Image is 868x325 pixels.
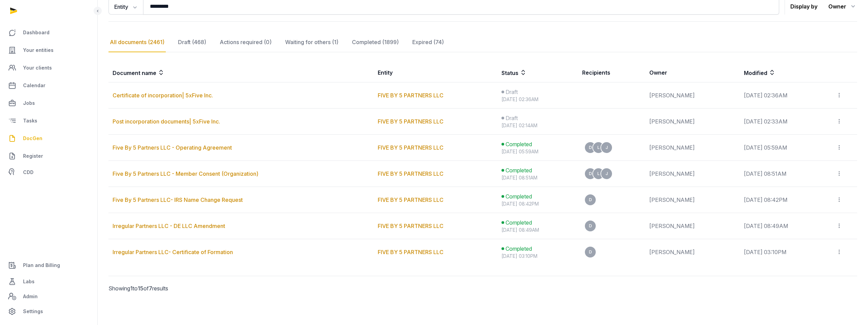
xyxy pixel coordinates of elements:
td: [DATE] 08:51AM [740,161,832,187]
th: Modified [740,63,857,82]
span: Completed [506,166,532,174]
span: DocGen [23,134,42,142]
a: Labs [5,273,92,290]
th: Status [497,63,578,82]
a: Settings [5,303,92,320]
td: [PERSON_NAME] [645,135,740,161]
a: DocGen [5,130,92,147]
a: Register [5,148,92,164]
div: [DATE] 08:49AM [501,227,574,233]
a: Irregular Partners LLC - DE LLC Amendment [113,223,225,229]
span: 7 [149,285,152,292]
span: 15 [138,285,143,292]
span: Completed [506,192,532,200]
div: [DATE] 02:14AM [501,122,574,129]
p: Showing to of results [108,276,288,301]
td: [PERSON_NAME] [645,213,740,239]
a: FIVE BY 5 PARTNERS LLC [378,92,443,99]
div: Actions required (0) [218,33,273,52]
span: Jobs [23,99,35,107]
td: [PERSON_NAME] [645,239,740,265]
span: J [606,146,608,150]
a: Irregular Partners LLC- Certificate of Formation [113,249,233,255]
span: Admin [23,292,38,301]
a: Tasks [5,113,92,129]
span: Settings [23,307,43,316]
td: [PERSON_NAME] [645,82,740,109]
div: Completed (1899) [351,33,400,52]
span: D [589,224,592,228]
span: Your entities [23,46,54,54]
span: L [597,146,600,150]
div: [DATE] 08:51AM [501,174,574,181]
a: Five By 5 Partners LLC - Member Consent (Organization) [113,170,258,177]
span: D [589,172,592,176]
th: Entity [374,63,497,82]
div: Expired (74) [411,33,445,52]
td: [DATE] 02:33AM [740,109,832,135]
a: FIVE BY 5 PARTNERS LLC [378,118,443,125]
td: [PERSON_NAME] [645,161,740,187]
td: [DATE] 08:42PM [740,187,832,213]
td: [PERSON_NAME] [645,187,740,213]
td: [DATE] 02:36AM [740,82,832,109]
div: Owner [828,1,857,12]
a: Dashboard [5,24,92,41]
span: L [597,172,600,176]
nav: Tabs [108,33,857,52]
span: Register [23,152,43,160]
a: Five By 5 Partners LLC - Operating Agreement [113,144,232,151]
a: CDD [5,166,92,179]
a: FIVE BY 5 PARTNERS LLC [378,249,443,255]
p: Display by [790,1,817,12]
a: Your clients [5,60,92,76]
a: Jobs [5,95,92,111]
span: Plan and Billing [23,261,60,269]
span: Calendar [23,81,45,90]
span: Labs [23,278,35,286]
a: FIVE BY 5 PARTNERS LLC [378,196,443,203]
div: [DATE] 03:10PM [501,253,574,260]
span: Tasks [23,117,37,125]
td: [DATE] 05:59AM [740,135,832,161]
span: J [606,172,608,176]
span: D [589,198,592,202]
div: Draft (468) [177,33,208,52]
a: FIVE BY 5 PARTNERS LLC [378,223,443,229]
span: D [589,146,592,150]
th: Document name [108,63,374,82]
th: Recipients [578,63,645,82]
div: [DATE] 08:42PM [501,200,574,207]
div: [DATE] 05:59AM [501,148,574,155]
span: Completed [506,140,532,148]
span: Completed [506,245,532,253]
div: Waiting for others (1) [284,33,340,52]
a: Post incorporation documents| 5xFive Inc. [113,118,220,125]
a: Certificate of incorporation| 5xFive Inc. [113,92,213,99]
span: Dashboard [23,28,50,37]
div: [DATE] 02:36AM [501,96,574,103]
span: D [589,250,592,254]
td: [DATE] 08:49AM [740,213,832,239]
a: Admin [5,290,92,303]
a: Plan and Billing [5,257,92,273]
span: 1 [130,285,133,292]
a: Your entities [5,42,92,58]
td: [PERSON_NAME] [645,109,740,135]
th: Owner [645,63,740,82]
a: Five By 5 Partners LLC- IRS Name Change Request [113,196,243,203]
a: FIVE BY 5 PARTNERS LLC [378,170,443,177]
div: All documents (2461) [108,33,166,52]
td: [DATE] 03:10PM [740,239,832,265]
span: Draft [506,88,518,96]
span: Your clients [23,64,52,72]
span: CDD [23,168,34,176]
a: Calendar [5,77,92,94]
a: FIVE BY 5 PARTNERS LLC [378,144,443,151]
span: Completed [506,218,532,227]
span: Draft [506,114,518,122]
